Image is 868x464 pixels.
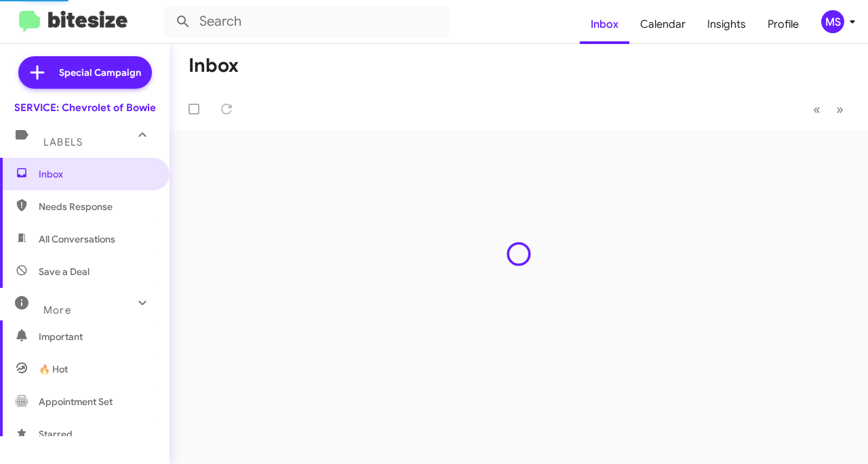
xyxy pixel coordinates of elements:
span: « [813,101,821,118]
span: More [43,304,71,316]
h1: Inbox [189,55,239,77]
span: Needs Response [39,200,154,213]
a: Profile [757,5,810,44]
span: Starred [39,427,73,441]
input: Search [164,5,449,38]
a: Special Campaign [18,56,152,89]
span: All Conversations [39,232,115,246]
span: Labels [43,136,83,148]
div: SERVICE: Chevrolet of Bowie [14,101,156,114]
span: Appointment Set [39,395,113,408]
a: Inbox [580,5,629,44]
button: Next [828,96,852,123]
span: Important [39,330,154,343]
span: » [836,101,844,118]
nav: Page navigation example [806,96,852,123]
span: 🔥 Hot [39,362,68,376]
span: Special Campaign [59,66,141,79]
a: Calendar [629,5,696,44]
a: Insights [696,5,757,44]
div: MS [821,10,844,33]
span: Save a Deal [39,265,90,278]
button: Previous [805,96,829,123]
button: MS [810,10,853,33]
span: Inbox [39,167,154,181]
